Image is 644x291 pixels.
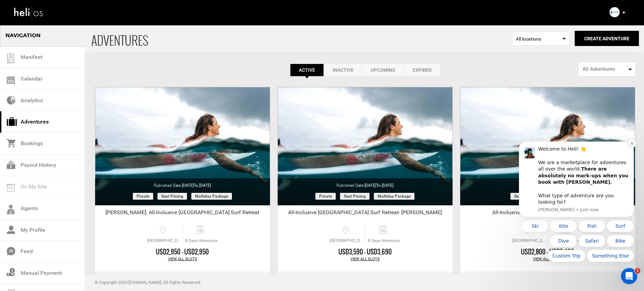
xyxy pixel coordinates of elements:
span: ADVENTURES [91,25,512,52]
a: View Bookings [183,272,270,289]
iframe: Intercom notifications message [509,96,644,273]
a: Edit Adventure [460,272,548,289]
div: USD3,590 - USD3,690 [278,248,453,256]
span: All locations [516,36,566,42]
span: Private [315,193,336,200]
span: [DATE] [364,183,393,188]
span: [DATE] [182,183,211,188]
div: All-Inclusive [GEOGRAPHIC_DATA] Surf Retreat- [PERSON_NAME] [278,209,453,219]
div: USD2,950 - USD2,950 [95,248,270,256]
div: Published Date: [95,178,270,188]
img: guest-list.svg [6,53,16,63]
div: All-Inclusive [GEOGRAPHIC_DATA] Surf Retreat [460,209,635,219]
button: All Adventures [578,62,636,76]
span: 8 Days Adventure [183,238,220,244]
span: 8 Days Adventure [365,238,402,244]
span: [GEOGRAPHIC_DATA], [GEOGRAPHIC_DATA], [GEOGRAPHIC_DATA], [GEOGRAPHIC_DATA] [145,238,183,244]
img: calendar.svg [7,76,15,84]
span: All Adventures [582,66,627,73]
span: Multiday package [191,193,232,200]
a: Active [290,64,324,76]
div: View All Slots [278,256,453,262]
div: View All Slots [460,256,635,262]
span: 1 [635,268,640,273]
img: heli-logo [14,4,44,22]
span: Private [133,193,153,200]
span: Seat Pricing [158,193,187,200]
a: Inactive [324,64,362,76]
img: on_my_site.svg [7,184,15,192]
div: View All Slots [95,256,270,262]
span: to [DATE] [194,183,211,188]
span: [GEOGRAPHIC_DATA], [GEOGRAPHIC_DATA], [GEOGRAPHIC_DATA], [GEOGRAPHIC_DATA] [328,238,365,244]
div: [PERSON_NAME]: All-Inclusive [GEOGRAPHIC_DATA] Surf Retreat [95,209,270,219]
span: Select box activate [512,31,570,46]
img: agents-icon.svg [7,205,15,215]
span: Seat Pricing [340,193,369,200]
span: Multiday package [374,193,414,200]
span: to [DATE] [376,183,393,188]
iframe: Intercom live chat [621,268,637,284]
div: USD2,800 - USD8,400 [460,248,635,256]
a: Expired [404,64,440,76]
div: Published Date: [278,178,453,188]
button: Create Adventure [575,31,639,46]
a: Edit Adventure [95,272,183,289]
a: View Bookings [365,272,453,289]
a: Upcoming [362,64,404,76]
a: Edit Adventure [278,272,365,289]
img: img_b69c435c4d69bd02f1f4cedfdc3b8123.png [610,7,620,17]
div: Published Date: [460,178,635,188]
